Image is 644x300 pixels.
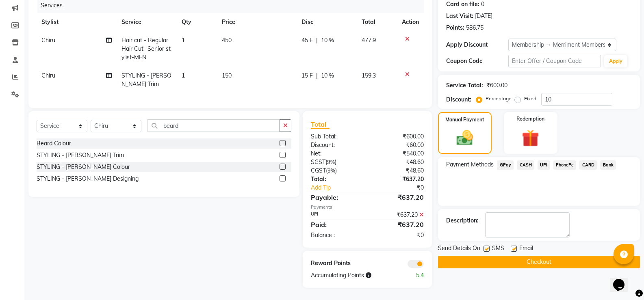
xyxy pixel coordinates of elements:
span: Send Details On [438,244,480,254]
span: | [316,71,318,80]
span: Total [311,120,330,129]
label: Redemption [516,115,544,123]
img: _cash.svg [451,128,478,147]
span: 10 % [321,71,334,80]
div: Accumulating Points [305,271,399,280]
div: STYLING - [PERSON_NAME] Colour [37,163,130,171]
iframe: chat widget [610,268,636,292]
span: CGST [311,167,326,174]
div: ₹600.00 [486,81,507,90]
span: 1 [182,72,185,79]
div: Balance : [305,231,367,240]
th: Price [217,13,297,31]
button: Apply [604,55,627,67]
div: ₹0 [367,231,430,240]
div: ₹637.20 [367,211,430,219]
div: Discount: [305,141,367,149]
span: 9% [327,167,335,174]
span: 45 F [301,36,313,45]
th: Service [117,13,177,31]
th: Total [357,13,397,31]
div: UPI [305,211,367,219]
span: 477.9 [362,37,376,44]
th: Disc [297,13,357,31]
div: STYLING - [PERSON_NAME] Trim [37,151,124,160]
span: SGST [311,158,325,166]
div: ₹48.60 [367,158,430,166]
div: [DATE] [475,12,492,20]
span: 1 [182,37,185,44]
div: Service Total: [446,81,483,90]
th: Action [397,13,424,31]
th: Stylist [37,13,117,31]
th: Qty [177,13,217,31]
label: Manual Payment [445,116,484,123]
span: 15 F [301,71,313,80]
input: Enter Offer / Coupon Code [508,55,601,67]
div: ₹48.60 [367,166,430,175]
div: STYLING - [PERSON_NAME] Designing [37,175,139,183]
div: ₹60.00 [367,141,430,149]
span: CASH [517,160,534,170]
div: Net: [305,149,367,158]
label: Percentage [486,95,512,102]
span: 10 % [321,36,334,45]
span: 150 [222,72,232,79]
div: ₹540.00 [367,149,430,158]
div: Points: [446,24,464,32]
div: Total: [305,175,367,183]
span: Payment Methods [446,160,494,169]
div: ₹637.20 [367,192,430,202]
span: 159.3 [362,72,376,79]
span: PhonePe [553,160,577,170]
div: Payments [311,204,424,211]
div: Payable: [305,192,367,202]
a: Add Tip [305,183,378,192]
span: SMS [492,244,504,254]
div: Coupon Code [446,57,508,65]
div: Reward Points [305,259,367,268]
div: Sub Total: [305,132,367,141]
span: 9% [327,159,335,165]
span: CARD [579,160,597,170]
div: ₹0 [378,183,430,192]
span: 450 [222,37,232,44]
div: Last Visit: [446,12,473,20]
label: Fixed [524,95,536,102]
span: GPay [497,160,514,170]
div: 5.4 [399,271,430,280]
div: Apply Discount [446,41,508,49]
button: Checkout [438,256,640,268]
div: Description: [446,216,479,225]
span: Hair cut - Regular Hair Cut- Senior stylist-MEN [121,37,171,61]
span: Chiru [41,37,55,44]
div: ₹600.00 [367,132,430,141]
img: _gift.svg [516,127,544,149]
input: Search or Scan [147,119,280,132]
span: Chiru [41,72,55,79]
span: UPI [538,160,550,170]
div: ( ) [305,166,367,175]
div: ( ) [305,158,367,166]
span: Email [519,244,533,254]
span: Bank [600,160,616,170]
div: 586.75 [466,24,484,32]
span: STYLING - [PERSON_NAME] Trim [121,72,171,88]
div: Beard Colour [37,139,71,148]
div: ₹637.20 [367,220,430,229]
span: | [316,36,318,45]
div: Discount: [446,95,471,104]
div: ₹637.20 [367,175,430,183]
div: Paid: [305,220,367,229]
